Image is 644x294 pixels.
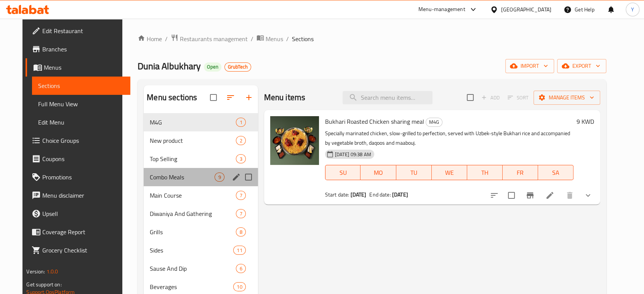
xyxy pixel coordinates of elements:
span: Beverages [150,282,233,291]
a: Promotions [26,168,130,186]
span: Sause And Dip [150,264,236,273]
div: Top Selling3 [144,150,258,168]
span: export [563,61,600,71]
div: New product2 [144,131,258,150]
div: items [233,246,245,255]
li: / [286,34,289,43]
div: Diwaniya And Gathering7 [144,205,258,223]
button: TU [396,165,432,180]
h2: Menu items [264,92,306,103]
div: M4G1 [144,113,258,131]
span: Menu disclaimer [42,191,124,200]
span: Diwaniya And Gathering [150,209,236,218]
span: [DATE] 09:38 AM [332,151,374,158]
span: 10 [234,283,245,291]
span: SA [541,167,570,178]
span: 7 [236,210,245,217]
span: Select section [462,89,478,105]
a: Edit Menu [32,113,130,131]
span: MO [364,167,393,178]
div: Combo Meals9edit [144,168,258,186]
a: Upsell [26,205,130,223]
span: Grocery Checklist [42,246,124,255]
svg: Show Choices [583,191,593,200]
span: Start date: [325,190,349,200]
span: Sort sections [221,88,240,107]
span: Open [204,64,221,70]
button: show more [579,186,597,205]
a: Menus [26,58,130,77]
a: Edit menu item [545,191,554,200]
span: Y [631,5,634,14]
div: [GEOGRAPHIC_DATA] [501,5,551,14]
span: Edit Menu [38,118,124,127]
button: sort-choices [485,186,503,205]
span: Promotions [42,173,124,182]
div: Grills8 [144,223,258,241]
a: Full Menu View [32,95,130,113]
div: Main Course7 [144,186,258,205]
div: items [236,154,245,163]
a: Menu disclaimer [26,186,130,205]
span: 9 [215,174,224,181]
button: SA [538,165,574,180]
nav: breadcrumb [138,34,606,44]
button: WE [432,165,467,180]
span: Select section first [503,92,533,104]
span: 3 [236,155,245,163]
div: items [236,264,245,273]
span: 8 [236,228,245,236]
button: SU [325,165,361,180]
div: items [236,209,245,218]
span: FR [506,167,535,178]
button: TH [467,165,503,180]
a: Grocery Checklist [26,241,130,259]
span: Dunia Albukhary [138,58,201,75]
h6: 9 KWD [577,116,594,127]
span: Top Selling [150,154,236,163]
span: Sections [292,34,314,43]
span: Select all sections [205,89,221,105]
p: Specially marinated chicken, slow-grilled to perfection, served with Uzbek-style Bukhari rice and... [325,129,574,148]
div: Sause And Dip6 [144,259,258,278]
span: 11 [234,247,245,254]
button: export [557,59,606,73]
li: / [165,34,168,43]
a: Menus [256,34,283,44]
b: [DATE] [350,190,366,200]
span: M4G [426,118,442,126]
span: Full Menu View [38,99,124,109]
span: 7 [236,192,245,199]
div: Open [204,62,221,72]
span: Add item [478,92,503,104]
div: items [233,282,245,291]
div: M4G [150,118,236,127]
div: items [215,173,224,182]
li: / [251,34,253,43]
span: Edit Restaurant [42,26,124,35]
button: delete [561,186,579,205]
div: items [236,191,245,200]
span: Choice Groups [42,136,124,145]
span: 1.0.0 [46,267,58,276]
a: Restaurants management [171,34,248,44]
div: Sides [150,246,233,255]
button: MO [360,165,396,180]
span: Bukhari Roasted Chicken sharing meal [325,116,424,127]
span: End date: [369,190,391,200]
span: Main Course [150,191,236,200]
a: Coverage Report [26,223,130,241]
span: WE [435,167,464,178]
span: TH [470,167,500,178]
span: Grills [150,227,236,236]
div: Combo Meals [150,173,215,182]
h2: Menu sections [147,92,197,103]
span: Coverage Report [42,227,124,236]
button: Branch-specific-item [521,186,539,205]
